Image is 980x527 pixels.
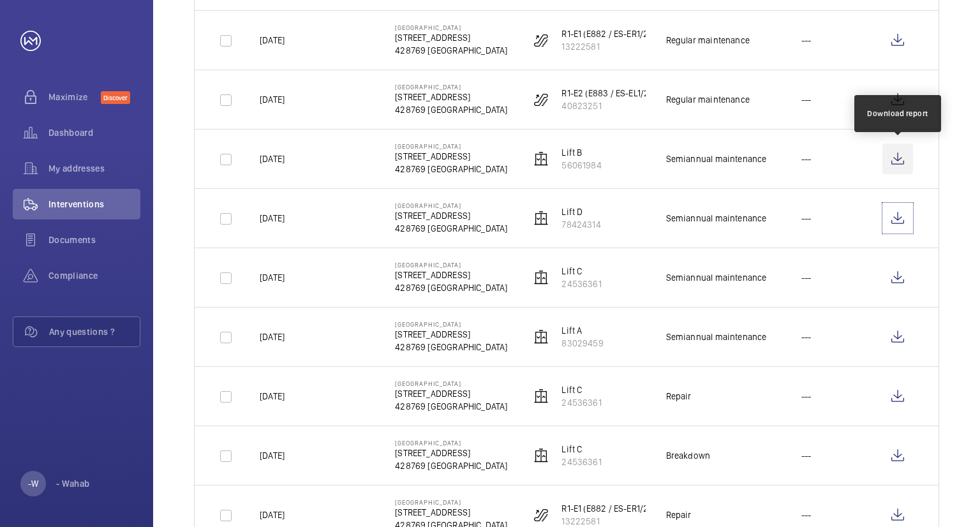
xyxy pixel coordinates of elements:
span: Any questions ? [49,325,140,338]
p: 428769 [GEOGRAPHIC_DATA] [395,222,507,235]
p: [STREET_ADDRESS] [395,447,507,459]
img: escalator.svg [533,92,549,107]
p: [STREET_ADDRESS] [395,150,507,163]
p: R1-E1 (E882 / ES-ER1/2) [561,27,651,40]
p: [STREET_ADDRESS] [395,506,507,519]
p: 428769 [GEOGRAPHIC_DATA] [395,341,507,353]
div: Semiannual maintenance [666,152,767,165]
p: [GEOGRAPHIC_DATA] [395,142,507,150]
img: elevator.svg [533,448,549,463]
p: [DATE] [260,330,285,343]
p: [DATE] [260,152,285,165]
div: Semiannual maintenance [666,330,767,343]
div: Repair [666,390,692,403]
p: - Wahab [56,477,89,490]
p: 40823251 [561,100,651,112]
p: 428769 [GEOGRAPHIC_DATA] [395,281,507,294]
p: [GEOGRAPHIC_DATA] [395,83,507,91]
p: 24536361 [561,456,601,468]
p: [GEOGRAPHIC_DATA] [395,202,507,209]
p: Lift C [561,443,601,456]
p: 13222581 [561,40,651,53]
span: My addresses [48,162,140,175]
img: escalator.svg [533,507,549,523]
p: [GEOGRAPHIC_DATA] [395,498,507,506]
p: Lift A [561,324,603,337]
p: Lift D [561,205,600,218]
p: 24536361 [561,396,601,409]
p: [STREET_ADDRESS] [395,269,507,281]
p: --- [801,508,812,521]
p: 428769 [GEOGRAPHIC_DATA] [395,459,507,472]
img: escalator.svg [533,33,549,48]
p: --- [801,390,812,403]
p: Lift C [561,265,601,278]
p: [STREET_ADDRESS] [395,91,507,103]
p: Lift B [561,146,601,159]
div: Semiannual maintenance [666,271,767,284]
p: [DATE] [260,34,285,47]
p: [DATE] [260,390,285,403]
p: [GEOGRAPHIC_DATA] [395,24,507,31]
img: elevator.svg [533,389,549,404]
div: Breakdown [666,449,711,462]
p: [STREET_ADDRESS] [395,209,507,222]
p: R1-E2 (E883 / ES-EL1/2) [561,87,651,100]
img: elevator.svg [533,151,549,167]
p: [GEOGRAPHIC_DATA] [395,439,507,447]
p: [STREET_ADDRESS] [395,328,507,341]
span: Interventions [48,198,140,211]
p: [DATE] [260,93,285,106]
p: 428769 [GEOGRAPHIC_DATA] [395,44,507,57]
p: 24536361 [561,278,601,290]
p: 428769 [GEOGRAPHIC_DATA] [395,103,507,116]
p: [DATE] [260,508,285,521]
div: Download report [867,108,928,119]
p: [DATE] [260,449,285,462]
div: Regular maintenance [666,34,750,47]
p: 78424314 [561,218,600,231]
p: --- [801,93,812,106]
img: elevator.svg [533,329,549,345]
p: [DATE] [260,271,285,284]
img: elevator.svg [533,211,549,226]
p: 56061984 [561,159,601,172]
p: [GEOGRAPHIC_DATA] [395,320,507,328]
img: elevator.svg [533,270,549,285]
p: --- [801,152,812,165]
p: -W [28,477,38,490]
p: R1-E1 (E882 / ES-ER1/2) [561,502,651,515]
span: Maximize [48,91,101,103]
p: [DATE] [260,212,285,225]
span: Documents [48,234,140,246]
p: 428769 [GEOGRAPHIC_DATA] [395,400,507,413]
div: Repair [666,508,692,521]
p: --- [801,212,812,225]
p: --- [801,330,812,343]
p: Lift C [561,383,601,396]
span: Discover [101,91,130,104]
p: [GEOGRAPHIC_DATA] [395,261,507,269]
p: [STREET_ADDRESS] [395,387,507,400]
p: [GEOGRAPHIC_DATA] [395,380,507,387]
p: --- [801,271,812,284]
div: Semiannual maintenance [666,212,767,225]
p: [STREET_ADDRESS] [395,31,507,44]
p: 428769 [GEOGRAPHIC_DATA] [395,163,507,175]
div: Regular maintenance [666,93,750,106]
p: --- [801,34,812,47]
span: Compliance [48,269,140,282]
p: --- [801,449,812,462]
span: Dashboard [48,126,140,139]
p: 83029459 [561,337,603,350]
